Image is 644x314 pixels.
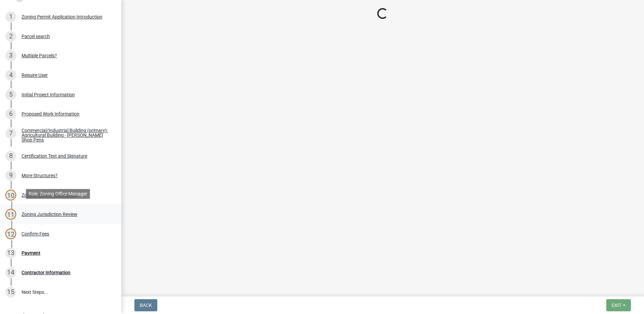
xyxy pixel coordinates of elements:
[612,303,621,308] span: Exit
[5,31,16,42] div: 2
[5,248,16,258] div: 13
[22,270,70,275] div: Contractor Information
[5,89,16,100] div: 5
[26,189,90,199] div: Role: Zoning Office Manager
[22,251,40,255] div: Payment
[5,190,16,200] div: 10
[5,228,16,239] div: 12
[134,299,157,311] button: Back
[5,128,16,139] div: 7
[22,193,76,197] div: Zoning Review Application
[22,128,110,142] div: Commercial/Industrial Building (primary): Agricultural Building - [PERSON_NAME] Shop Pens
[5,287,16,297] div: 15
[22,34,50,39] div: Parcel search
[22,154,87,158] div: Certification Text and Signature
[5,151,16,161] div: 8
[140,303,152,308] span: Back
[22,212,77,217] div: Zoning Jurisdiction Review
[22,53,57,58] div: Multiple Parcels?
[22,112,79,116] div: Proposed Work Information
[5,70,16,81] div: 4
[606,299,631,311] button: Exit
[22,73,48,77] div: Require User
[22,231,49,236] div: Confirm Fees
[22,173,58,178] div: More Structures?
[5,209,16,220] div: 11
[5,108,16,119] div: 6
[5,170,16,181] div: 9
[22,14,102,19] div: Zoning Permit Application Introduction
[5,11,16,22] div: 1
[5,267,16,278] div: 14
[5,50,16,61] div: 3
[22,92,75,97] div: Initial Project Information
